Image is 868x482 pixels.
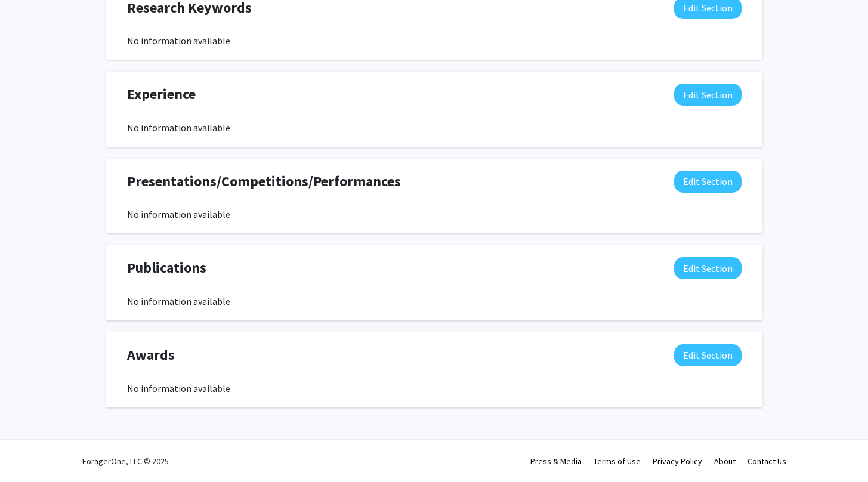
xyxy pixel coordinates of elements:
[82,440,169,482] div: ForagerOne, LLC © 2025
[127,294,742,308] div: No information available
[127,84,196,105] span: Experience
[674,257,742,279] button: Edit Publications
[127,33,742,48] div: No information available
[9,428,51,473] iframe: Chat
[127,207,742,221] div: No information available
[594,456,641,466] a: Terms of Use
[530,456,582,466] a: Press & Media
[127,120,742,135] div: No information available
[127,344,175,366] span: Awards
[127,381,742,396] div: No information available
[674,84,742,106] button: Edit Experience
[674,171,742,193] button: Edit Presentations/Competitions/Performances
[653,456,702,466] a: Privacy Policy
[127,171,401,192] span: Presentations/Competitions/Performances
[674,344,742,366] button: Edit Awards
[127,257,206,279] span: Publications
[714,456,736,466] a: About
[747,456,786,466] a: Contact Us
